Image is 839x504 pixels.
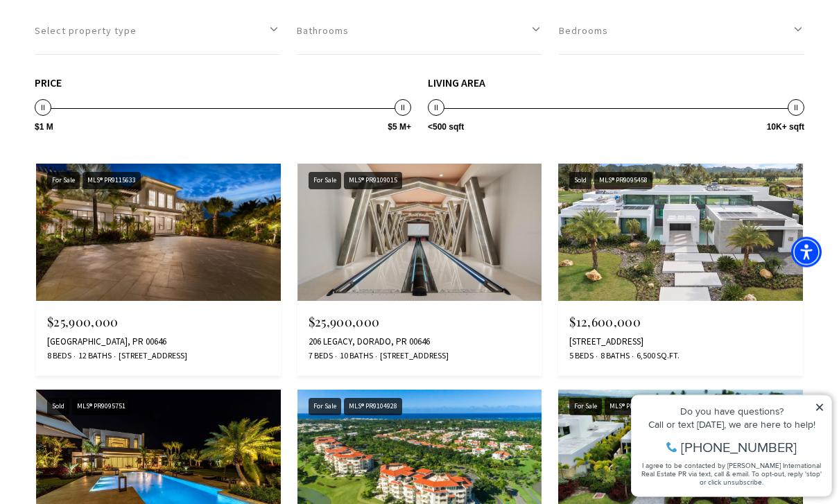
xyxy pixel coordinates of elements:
[17,85,198,112] span: I agree to be contacted by [PERSON_NAME] International Real Estate PR via text, call & email. To ...
[297,164,542,302] img: For Sale
[83,173,141,190] div: MLS® PR9115633
[633,351,680,363] span: 6,500 Sq.Ft.
[47,399,69,416] div: Sold
[309,399,341,416] div: For Sale
[558,164,803,302] img: Sold
[36,164,281,302] img: For Sale
[309,337,531,348] div: 206 LEGACY, DORADO, PR 00646
[558,164,803,376] a: Sold Sold MLS® PR9095458 $12,600,000 [STREET_ADDRESS] 5 Beds 8 Baths 6,500 Sq.Ft.
[569,314,641,331] span: $12,600,000
[15,31,200,41] div: Do you have questions?
[569,337,792,348] div: [STREET_ADDRESS]
[57,65,173,79] span: [PHONE_NUMBER]
[309,314,380,331] span: $25,900,000
[554,14,825,224] iframe: bss-luxurypresence
[597,351,630,363] span: 8 Baths
[388,123,411,132] span: $5 M+
[428,123,464,132] span: <500 sqft
[344,173,402,190] div: MLS® PR9109015
[309,351,333,363] span: 7 Beds
[47,351,71,363] span: 8 Beds
[569,399,602,416] div: For Sale
[569,351,594,363] span: 5 Beds
[336,351,373,363] span: 10 Baths
[791,237,822,268] div: Accessibility Menu
[115,351,187,363] span: [STREET_ADDRESS]
[605,399,663,416] div: MLS® PR9112822
[47,314,119,331] span: $25,900,000
[35,123,53,132] span: $1 M
[75,351,112,363] span: 12 Baths
[15,44,200,54] div: Call or text [DATE], we are here to help!
[47,337,270,348] div: [GEOGRAPHIC_DATA], PR 00646
[377,351,449,363] span: [STREET_ADDRESS]
[297,164,542,376] a: For Sale For Sale MLS® PR9109015 $25,900,000 206 LEGACY, DORADO, PR 00646 7 Beds 10 Baths [STREET...
[35,8,280,55] button: Select property type
[309,173,341,190] div: For Sale
[297,8,542,55] button: Bathrooms
[559,8,804,55] button: Bedrooms
[344,399,402,416] div: MLS® PR9104928
[36,164,281,376] a: For Sale For Sale MLS® PR9115633 $25,900,000 [GEOGRAPHIC_DATA], PR 00646 8 Beds 12 Baths [STREET_...
[47,173,80,190] div: For Sale
[72,399,130,416] div: MLS® PR9095751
